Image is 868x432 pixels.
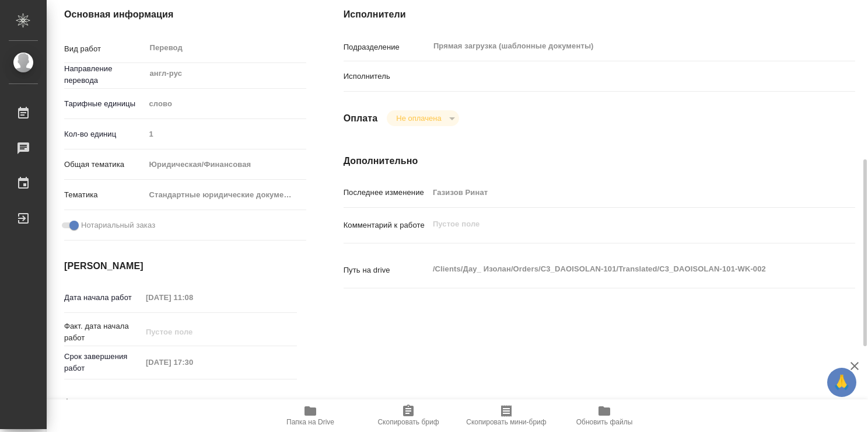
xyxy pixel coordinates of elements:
p: Подразделение [344,41,429,53]
button: Обновить файлы [555,399,653,432]
input: Пустое поле [429,184,813,201]
div: Стандартные юридические документы, договоры, уставы [145,185,306,205]
p: Комментарий к работе [344,220,429,231]
input: Пустое поле [145,126,306,142]
p: Кол-во единиц [64,128,145,140]
input: Пустое поле [142,289,244,306]
input: Пустое поле [142,354,244,371]
span: Папка на Drive [286,418,334,426]
h4: Основная информация [64,8,297,22]
button: Папка на Drive [261,399,359,432]
p: Направление перевода [64,63,145,86]
p: Путь на drive [344,264,429,276]
span: Обновить файлы [576,418,633,426]
input: Пустое поле [142,323,244,340]
p: Тематика [64,189,145,201]
div: слово [145,94,306,114]
textarea: /Clients/Дау_ Изолан/Orders/C3_DAOISOLAN-101/Translated/C3_DAOISOLAN-101-WK-002 [429,259,813,279]
span: Нотариальный заказ [81,220,155,231]
h4: Дополнительно [344,154,855,168]
p: Срок завершения работ [64,351,142,374]
span: Скопировать бриф [377,418,439,426]
p: Последнее изменение [344,187,429,198]
span: Скопировать мини-бриф [466,418,546,426]
h4: Оплата [344,112,378,126]
p: Исполнитель [344,71,429,82]
p: Факт. срок заверш. работ [64,396,142,419]
span: 🙏 [832,370,852,395]
button: Скопировать мини-бриф [457,399,555,432]
div: Не оплачена [387,110,459,126]
p: Дата начала работ [64,292,142,304]
p: Факт. дата начала работ [64,320,142,344]
p: Тарифные единицы [64,98,145,110]
button: Скопировать бриф [359,399,457,432]
div: Юридическая/Финансовая [145,155,306,175]
h4: Исполнители [344,8,855,22]
p: Вид работ [64,43,145,55]
button: Не оплачена [393,113,444,123]
button: 🙏 [827,368,856,397]
p: Общая тематика [64,159,145,170]
h4: [PERSON_NAME] [64,259,297,273]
